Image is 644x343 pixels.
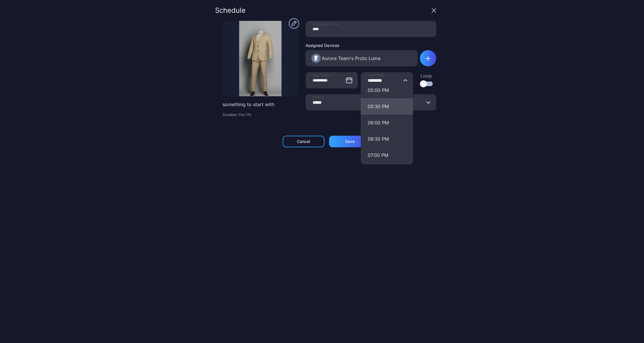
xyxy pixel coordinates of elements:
[306,94,436,110] input: Repeat
[283,136,324,147] button: Cancel
[361,131,413,147] button: Start Time05:00 PM05:30 PM06:00 PM07:00 PM07:30 PM
[368,73,385,78] span: Start Time
[215,7,246,14] div: Schedule
[361,147,413,163] button: Start Time05:00 PM05:30 PM06:00 PM06:30 PM07:30 PM
[306,21,436,37] input: Schedule Name
[403,72,408,88] button: Start Time05:00 PM05:30 PM06:00 PM06:30 PM07:00 PM07:30 PM
[306,43,418,48] div: Assigned Devices
[313,95,324,100] span: Repeat
[329,136,371,147] button: Save
[361,98,413,115] button: Start Time05:00 PM06:00 PM06:30 PM07:00 PM07:30 PM
[361,72,413,88] input: Start Time05:00 PM05:30 PM06:00 PM06:30 PM07:00 PM07:30 PM
[306,72,358,88] input: Start Date
[223,101,298,108] p: something to start with
[223,112,298,117] p: Duration: 11m 17s
[361,82,413,98] button: Start Time05:30 PM06:00 PM06:30 PM07:00 PM07:30 PM
[322,55,380,62] div: Aurora Team's Proto Luma
[297,139,310,144] div: Cancel
[345,139,355,144] div: Save
[420,72,433,79] div: Loop
[361,115,413,131] button: Start Time05:00 PM05:30 PM06:30 PM07:00 PM07:30 PM
[426,94,431,110] button: Repeat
